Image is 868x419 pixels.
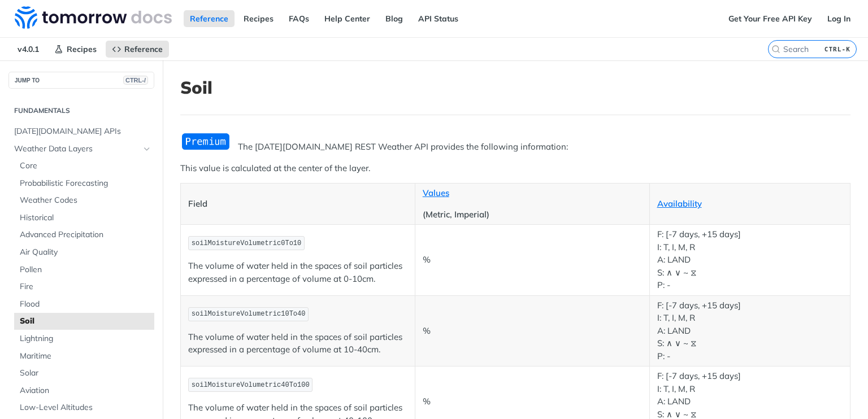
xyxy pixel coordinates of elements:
a: Recipes [48,41,103,58]
span: Reference [124,44,163,54]
span: soilMoistureVolumetric0To10 [192,239,301,247]
span: Flood [20,299,151,310]
span: CTRL-/ [123,76,148,85]
button: Hide subpages for Weather Data Layers [142,145,151,154]
a: Weather Codes [14,192,154,209]
a: Help Center [318,10,376,27]
a: Pollen [14,261,154,278]
p: F: [-7 days, +15 days] I: T, I, M, R A: LAND S: ∧ ∨ ~ ⧖ P: - [657,228,843,292]
p: The [DATE][DOMAIN_NAME] REST Weather API provides the following information: [180,141,850,154]
a: Lightning [14,330,154,347]
span: [DATE][DOMAIN_NAME] APIs [14,126,151,137]
a: Fire [14,278,154,295]
kbd: CTRL-K [822,43,853,55]
a: Values [423,187,449,198]
img: Tomorrow.io Weather API Docs [15,6,172,29]
span: Weather Codes [20,195,151,206]
span: Air Quality [20,247,151,258]
a: Core [14,158,154,174]
span: Aviation [20,385,151,396]
a: FAQs [283,10,315,27]
a: Historical [14,209,154,226]
span: Core [20,160,151,172]
a: Blog [379,10,409,27]
p: This value is calculated at the center of the layer. [180,162,850,175]
p: (Metric, Imperial) [423,208,642,221]
a: [DATE][DOMAIN_NAME] APIs [8,123,154,140]
a: Availability [657,198,702,209]
p: The volume of water held in the spaces of soil particles expressed in a percentage of volume at 0... [188,260,407,285]
a: Air Quality [14,244,154,261]
span: Weather Data Layers [14,143,140,155]
span: Advanced Precipitation [20,229,151,241]
span: Low-Level Altitudes [20,402,151,413]
a: Recipes [237,10,280,27]
span: Recipes [67,44,97,54]
span: soilMoistureVolumetric10To40 [192,310,306,318]
span: Solar [20,368,151,379]
svg: Search [771,45,780,54]
span: v4.0.1 [11,41,45,58]
a: Maritime [14,348,154,365]
a: Low-Level Altitudes [14,399,154,416]
a: API Status [412,10,465,27]
span: Historical [20,212,151,224]
a: Flood [14,296,154,313]
span: Soil [20,316,151,327]
a: Reference [106,41,169,58]
a: Advanced Precipitation [14,226,154,243]
p: F: [-7 days, +15 days] I: T, I, M, R A: LAND S: ∧ ∨ ~ ⧖ P: - [657,299,843,363]
a: Solar [14,365,154,382]
span: soilMoistureVolumetric40To100 [192,381,310,389]
a: Soil [14,313,154,330]
h2: Fundamentals [8,106,154,116]
a: Reference [184,10,235,27]
span: Lightning [20,333,151,344]
p: Field [188,198,407,211]
button: JUMP TOCTRL-/ [8,72,154,89]
p: % [423,325,642,338]
span: Probabilistic Forecasting [20,178,151,189]
a: Aviation [14,382,154,399]
p: The volume of water held in the spaces of soil particles expressed in a percentage of volume at 1... [188,331,407,356]
a: Probabilistic Forecasting [14,175,154,192]
span: Pollen [20,264,151,276]
a: Weather Data LayersHide subpages for Weather Data Layers [8,141,154,158]
a: Log In [821,10,857,27]
a: Get Your Free API Key [722,10,818,27]
p: % [423,395,642,408]
h1: Soil [180,77,850,98]
span: Fire [20,281,151,293]
span: Maritime [20,351,151,362]
p: % [423,254,642,267]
